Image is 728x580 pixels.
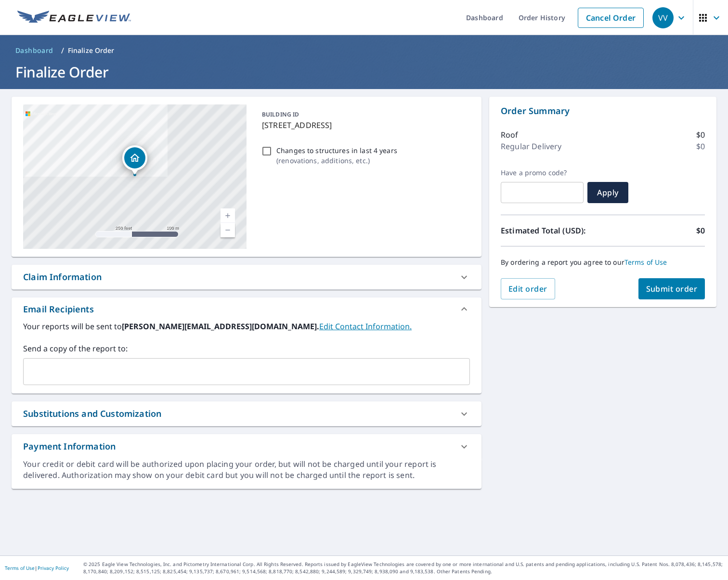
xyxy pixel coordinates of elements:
[23,343,470,354] label: Send a copy of the report to:
[38,565,69,571] a: Privacy Policy
[638,278,705,299] button: Submit order
[23,459,470,481] div: Your credit or debit card will be authorized upon placing your order, but will not be charged unt...
[12,401,481,426] div: Substitutions and Customization
[12,265,481,289] div: Claim Information
[12,43,57,58] a: Dashboard
[696,141,705,152] p: $0
[501,104,705,117] p: Order Summary
[501,278,555,299] button: Edit order
[23,321,470,332] label: Your reports will be sent to
[696,225,705,236] p: $0
[262,110,299,118] p: BUILDING ID
[61,45,64,56] li: /
[5,565,69,571] p: |
[221,223,235,237] a: Current Level 17, Zoom Out
[501,225,603,236] p: Estimated Total (USD):
[262,119,466,131] p: [STREET_ADDRESS]
[276,145,397,155] p: Changes to structures in last 4 years
[587,182,628,203] button: Apply
[501,258,705,267] p: By ordering a report you agree to our
[23,271,102,284] div: Claim Information
[276,155,397,166] p: ( renovations, additions, etc. )
[12,434,481,459] div: Payment Information
[12,297,481,321] div: Email Recipients
[23,303,94,316] div: Email Recipients
[501,129,519,141] p: Roof
[501,168,584,177] label: Have a promo code?
[319,321,412,332] a: EditContactInfo
[83,561,723,575] p: © 2025 Eagle View Technologies, Inc. and Pictometry International Corp. All Rights Reserved. Repo...
[12,62,716,82] h1: Finalize Order
[508,284,547,294] span: Edit order
[23,407,161,420] div: Substitutions and Customization
[12,43,716,58] nav: breadcrumb
[595,187,621,198] span: Apply
[15,46,53,55] span: Dashboard
[122,145,147,175] div: Dropped pin, building 1, Residential property, 194 Night Sky Spring Branch, TX 78070
[68,46,115,55] p: Finalize Order
[624,258,667,267] a: Terms of Use
[578,8,644,28] a: Cancel Order
[696,129,705,141] p: $0
[652,7,674,28] div: VV
[122,321,319,332] b: [PERSON_NAME][EMAIL_ADDRESS][DOMAIN_NAME].
[23,440,116,453] div: Payment Information
[501,141,561,152] p: Regular Delivery
[17,11,131,25] img: EV Logo
[221,208,235,223] a: Current Level 17, Zoom In
[646,284,698,294] span: Submit order
[5,565,35,571] a: Terms of Use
